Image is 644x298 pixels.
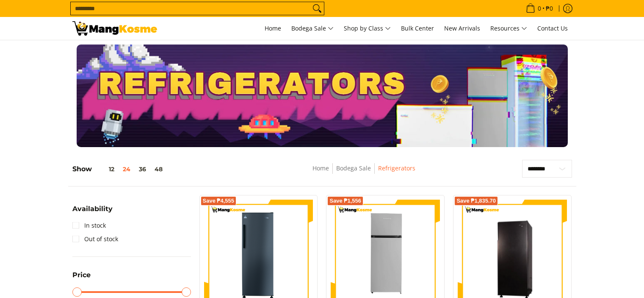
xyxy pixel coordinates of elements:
button: 48 [150,166,167,173]
span: Shop by Class [344,23,391,34]
span: Bulk Center [401,24,434,32]
h5: Show [72,165,167,173]
a: New Arrivals [440,17,484,40]
a: Refrigerators [378,164,415,172]
a: Home [260,17,285,40]
span: New Arrivals [444,24,480,32]
span: Save ₱4,555 [203,198,235,203]
span: Availability [72,206,113,212]
span: Home [265,24,281,32]
button: Search [310,2,324,15]
span: Price [72,272,91,279]
nav: Breadcrumbs [251,163,477,182]
summary: Open [72,272,91,285]
img: Bodega Sale Refrigerator l Mang Kosme: Home Appliances Warehouse Sale [72,21,157,36]
nav: Main Menu [166,17,572,40]
a: Shop by Class [340,17,395,40]
a: Out of stock [72,232,118,246]
span: Save ₱1,556 [329,198,361,203]
button: 12 [92,166,119,173]
span: Bodega Sale [291,23,334,34]
a: In stock [72,219,106,232]
span: Contact Us [537,24,568,32]
summary: Open [72,206,113,219]
button: 36 [135,166,150,173]
span: 0 [536,6,542,11]
span: Resources [490,23,527,34]
button: 24 [119,166,135,173]
a: Contact Us [533,17,572,40]
a: Resources [486,17,531,40]
a: Bodega Sale [287,17,338,40]
span: Save ₱1,835.70 [456,198,496,203]
span: • [523,4,556,13]
span: ₱0 [544,6,554,11]
a: Home [312,164,329,172]
a: Bulk Center [397,17,438,40]
a: Bodega Sale [336,164,371,172]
